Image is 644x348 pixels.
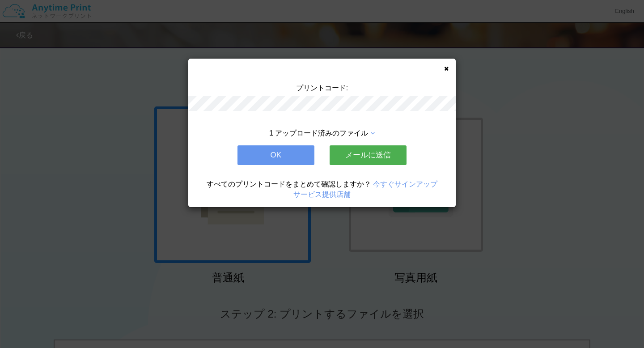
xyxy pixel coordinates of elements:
[330,145,407,165] button: メールに送信
[269,129,368,137] span: 1 アップロード済みのファイル
[296,84,348,92] span: プリントコード:
[293,191,351,198] a: サービス提供店舗
[237,145,314,165] button: OK
[373,180,437,188] a: 今すぐサインアップ
[207,180,371,188] span: すべてのプリントコードをまとめて確認しますか？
